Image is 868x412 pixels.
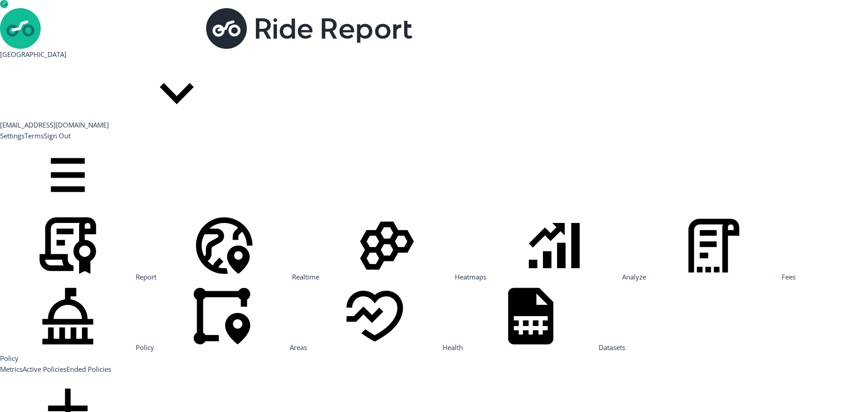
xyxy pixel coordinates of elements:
a: Datasets [463,343,625,352]
a: Health [307,343,463,352]
a: Areas [154,343,307,352]
a: Active Policies [23,365,66,374]
img: Ride Report [206,8,412,49]
a: Realtime [156,272,319,281]
button: Sign Out [44,130,71,141]
a: Heatmaps [319,272,486,281]
a: Fees [646,272,796,281]
a: Terms [24,131,44,140]
a: Analyze [486,272,646,281]
a: Ended Policies [66,365,111,374]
